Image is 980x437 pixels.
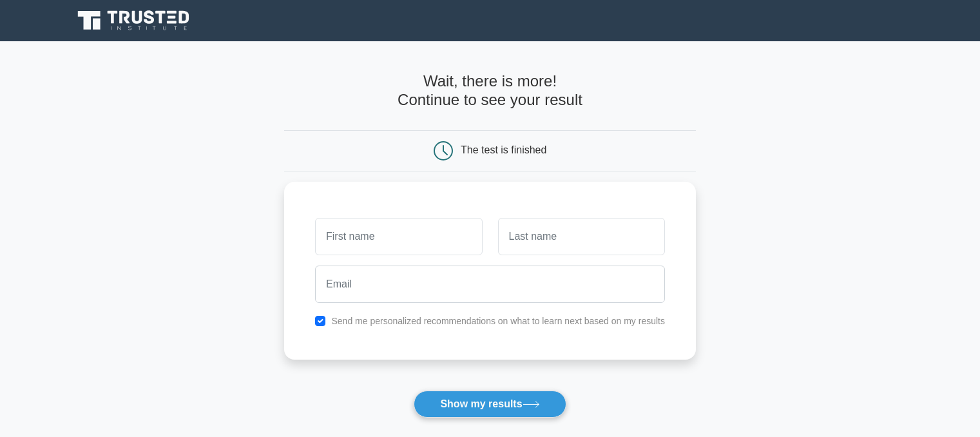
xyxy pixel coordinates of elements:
[331,316,665,326] label: Send me personalized recommendations on what to learn next based on my results
[315,266,665,303] input: Email
[284,72,696,110] h4: Wait, there is more! Continue to see your result
[498,218,665,255] input: Last name
[414,391,566,418] button: Show my results
[461,144,546,155] div: The test is finished
[315,218,482,255] input: First name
